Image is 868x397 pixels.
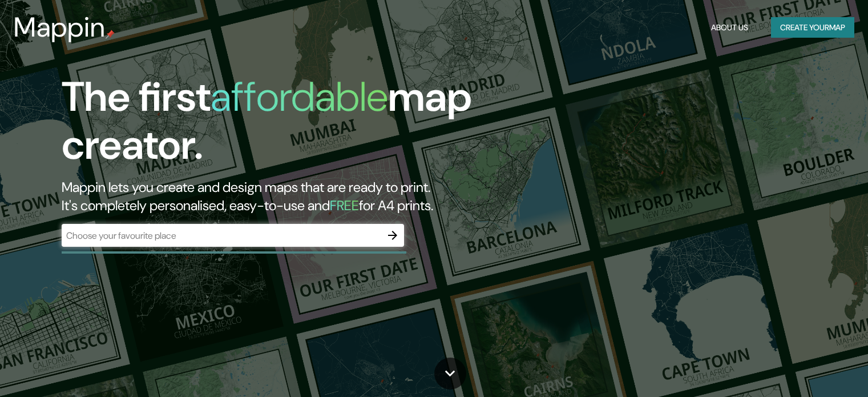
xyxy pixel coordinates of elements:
button: About Us [706,17,753,38]
h3: Mappin [14,11,106,43]
input: Choose your favourite place [62,229,381,242]
h1: The first map creator. [62,73,496,178]
img: mappin-pin [106,30,115,39]
button: Create yourmap [771,17,854,38]
h2: Mappin lets you create and design maps that are ready to print. It's completely personalised, eas... [62,178,496,215]
h1: affordable [211,70,388,123]
h5: FREE [330,197,359,214]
